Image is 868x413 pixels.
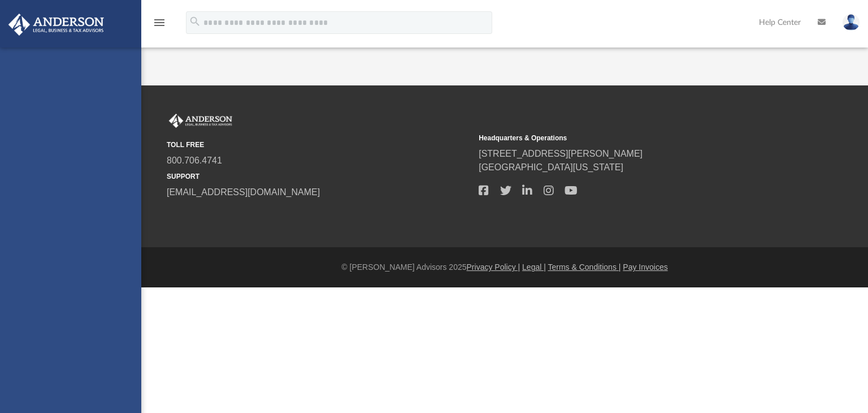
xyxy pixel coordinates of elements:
[479,133,783,143] small: Headquarters & Operations
[623,263,667,272] a: Pay Invoices
[479,149,643,158] a: [STREET_ADDRESS][PERSON_NAME]
[5,14,107,36] img: Anderson Advisors Platinum Portal
[467,263,520,272] a: Privacy Policy |
[167,187,320,197] a: [EMAIL_ADDRESS][DOMAIN_NAME]
[167,156,222,165] a: 800.706.4741
[167,140,471,150] small: TOLL FREE
[522,263,546,272] a: Legal |
[141,261,868,273] div: © [PERSON_NAME] Advisors 2025
[153,21,166,29] a: menu
[153,16,166,29] i: menu
[167,114,235,128] img: Anderson Advisors Platinum Portal
[189,15,201,28] i: search
[843,14,860,31] img: User Pic
[479,162,623,172] a: [GEOGRAPHIC_DATA][US_STATE]
[548,263,621,272] a: Terms & Conditions |
[167,171,471,182] small: SUPPORT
